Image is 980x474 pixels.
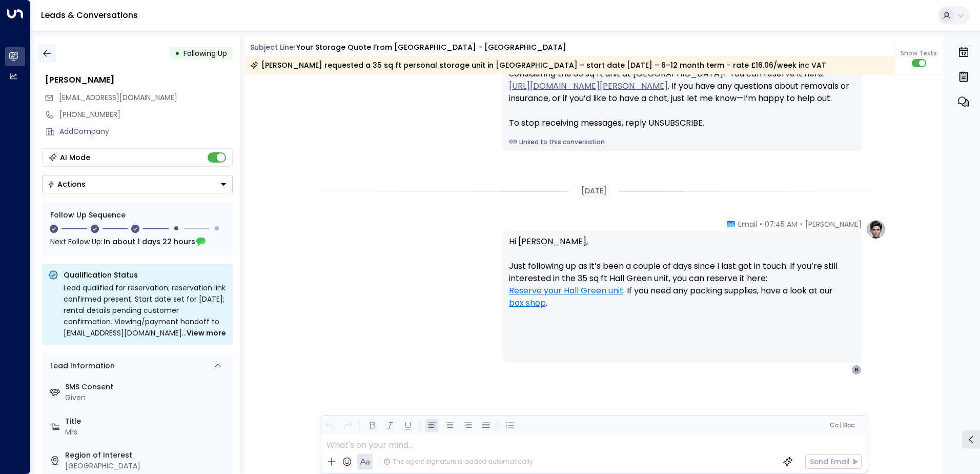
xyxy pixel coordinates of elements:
[183,48,227,58] span: Following Up
[509,285,623,297] a: Reserve your Hall Green unit
[104,236,195,247] span: In about 1 days 22 hours
[509,235,855,322] p: Hi [PERSON_NAME], Just following up as it’s been a couple of days since I last got in touch. If y...
[296,42,566,53] div: Your storage quote from [GEOGRAPHIC_DATA] - [GEOGRAPHIC_DATA]
[65,392,229,403] div: Given
[59,92,177,103] span: [EMAIL_ADDRESS][DOMAIN_NAME]
[829,422,854,429] span: Cc Bcc
[45,74,233,86] div: [PERSON_NAME]
[250,60,826,70] div: [PERSON_NAME] requested a 35 sq ft personal storage unit in [GEOGRAPHIC_DATA] – start date [DATE]...
[59,126,233,137] div: AddCompany
[323,419,336,432] button: Undo
[50,236,224,247] div: Next Follow Up:
[851,365,862,375] div: B
[383,457,533,466] div: The agent signature is added automatically
[866,219,886,240] img: profile-logo.png
[509,80,668,92] a: [URL][DOMAIN_NAME][PERSON_NAME]
[901,49,937,58] span: Show Texts
[47,361,115,371] div: Lead Information
[825,421,858,430] button: Cc|Bcc
[760,219,762,229] span: •
[65,461,229,471] div: [GEOGRAPHIC_DATA]
[738,219,757,229] span: Email
[509,55,855,129] div: Hi [PERSON_NAME], just checking in from [GEOGRAPHIC_DATA]. Are you still considering the 35 sq ft...
[41,9,138,21] a: Leads & Conversations
[509,137,855,147] a: Linked to this conversation
[48,180,86,189] div: Actions
[42,175,233,193] button: Actions
[765,219,798,229] span: 07:45 AM
[50,210,224,221] div: Follow Up Sequence
[800,219,803,229] span: •
[42,175,233,193] div: Button group with a nested menu
[65,427,229,438] div: Mrs
[805,219,862,229] span: [PERSON_NAME]
[187,327,226,339] span: View more
[341,419,354,432] button: Redo
[175,44,180,63] div: •
[64,270,227,280] p: Qualification Status
[65,382,229,392] label: SMS Consent
[64,282,227,339] div: Lead qualified for reservation; reservation link confirmed present. Start date set for [DATE]; re...
[577,184,611,199] div: [DATE]
[59,109,233,120] div: [PHONE_NUMBER]
[250,42,295,52] span: Subject Line:
[60,152,90,163] div: AI Mode
[65,450,229,461] label: Region of Interest
[59,92,177,103] span: bravest_datives_9r@icloud.com
[840,422,842,429] span: |
[65,416,229,427] label: Title
[509,297,546,309] a: box shop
